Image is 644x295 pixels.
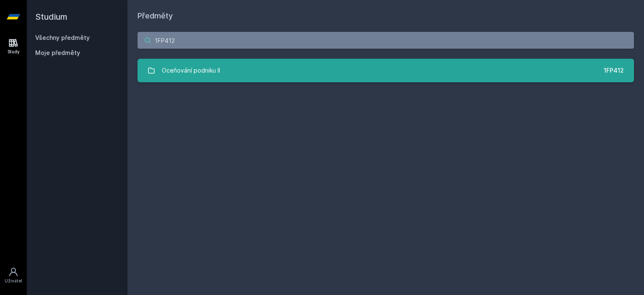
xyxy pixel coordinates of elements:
a: Study [2,34,25,59]
span: Moje předměty [35,49,80,57]
div: Study [8,49,20,55]
a: Všechny předměty [35,34,90,41]
div: Oceňování podniku II [162,62,220,79]
div: 1FP412 [604,66,624,75]
div: Uživatel [5,278,22,284]
a: Uživatel [2,263,25,288]
input: Název nebo ident předmětu… [138,32,634,49]
a: Oceňování podniku II 1FP412 [138,59,634,82]
h1: Předměty [138,10,634,22]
